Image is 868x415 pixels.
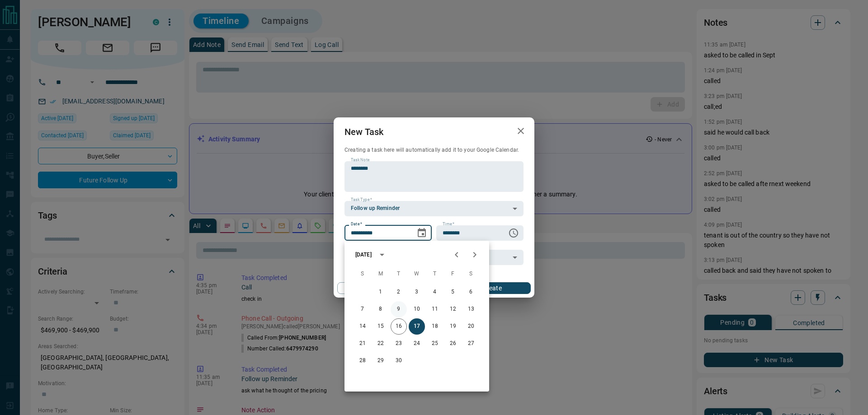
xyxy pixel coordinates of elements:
[413,224,431,242] button: Choose date, selected date is Sep 17, 2025
[427,265,443,283] span: Thursday
[351,157,369,163] label: Task Note
[505,224,523,242] button: Choose time, selected time is 6:00 AM
[463,284,479,300] button: 6
[351,197,372,203] label: Task Type
[443,221,454,227] label: Time
[463,301,479,317] button: 13
[354,336,371,352] button: 21
[445,336,461,352] button: 26
[448,246,466,264] button: Previous month
[391,318,407,335] button: 16
[445,284,461,300] button: 5
[337,282,415,294] button: Cancel
[391,284,407,300] button: 2
[374,247,390,262] button: calendar view is open, switch to year view
[373,301,389,317] button: 8
[354,318,371,335] button: 14
[409,336,425,352] button: 24
[427,336,443,352] button: 25
[427,318,443,335] button: 18
[409,284,425,300] button: 3
[373,336,389,352] button: 22
[373,265,389,283] span: Monday
[354,301,371,317] button: 7
[344,146,524,154] p: Creating a task here will automatically add it to your Google Calendar.
[354,265,371,283] span: Sunday
[445,318,461,335] button: 19
[466,246,484,264] button: Next month
[391,353,407,369] button: 30
[391,301,407,317] button: 9
[463,336,479,352] button: 27
[409,318,425,335] button: 17
[445,265,461,283] span: Friday
[427,284,443,300] button: 4
[453,282,531,294] button: Create
[427,301,443,317] button: 11
[463,318,479,335] button: 20
[391,336,407,352] button: 23
[344,201,524,216] div: Follow up Reminder
[391,265,407,283] span: Tuesday
[373,318,389,335] button: 15
[445,301,461,317] button: 12
[373,284,389,300] button: 1
[463,265,479,283] span: Saturday
[351,221,362,227] label: Date
[409,265,425,283] span: Wednesday
[373,353,389,369] button: 29
[334,117,394,146] h2: New Task
[355,251,372,259] div: [DATE]
[409,301,425,317] button: 10
[354,353,371,369] button: 28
